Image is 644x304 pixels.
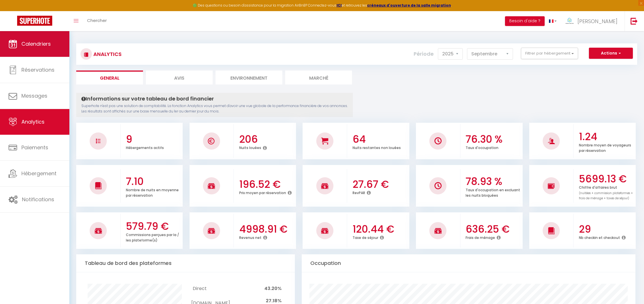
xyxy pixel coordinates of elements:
[21,92,47,99] span: Messages
[561,11,625,31] a: ... [PERSON_NAME]
[565,16,574,27] img: ...
[548,182,555,189] img: NO IMAGE
[239,189,286,195] p: Prix moyen par réservation
[521,48,578,59] button: Filtrer par hébergement
[579,223,634,235] h3: 29
[579,131,634,143] h3: 1.24
[21,144,48,151] span: Paiements
[21,40,51,47] span: Calendriers
[337,3,342,8] a: ICI
[466,223,521,235] h3: 636.25 €
[466,176,521,188] h3: 78.93 %
[96,139,100,143] img: NO IMAGE
[239,144,261,150] p: Nuits louées
[579,142,631,153] p: Nombre moyen de voyageurs par réservation
[466,144,498,150] p: Taux d'occupation
[353,133,408,145] h3: 64
[353,189,365,195] p: RevPAR
[92,48,122,61] h3: Analytics
[126,186,179,198] p: Nombre de nuits en moyenne par réservation
[21,170,57,177] span: Hébergement
[466,133,521,145] h3: 76.30 %
[191,284,230,294] td: Direct
[146,71,213,84] li: Avis
[239,178,295,190] h3: 196.52 €
[239,223,295,235] h3: 4998.91 €
[353,178,408,190] h3: 27.67 €
[631,17,638,25] img: logout
[434,182,442,189] img: NO IMAGE
[505,16,545,26] button: Besoin d'aide ?
[239,133,295,145] h3: 206
[266,297,281,304] span: 27.18%
[22,196,54,203] span: Notifications
[81,103,348,114] p: Superhote n'est pas une solution de comptabilité. La fonction Analytics vous permet d'avoir une v...
[126,133,181,145] h3: 9
[353,144,401,150] p: Nuits restantes non louées
[126,176,181,188] h3: 7.10
[367,3,451,8] a: créneaux d'ouverture de la salle migration
[302,254,635,272] div: Occupation
[87,17,107,23] span: Chercher
[21,118,45,125] span: Analytics
[466,234,495,240] p: Frais de ménage
[17,16,52,26] img: Super Booking
[76,71,143,84] li: General
[126,220,181,232] h3: 579.79 €
[81,96,348,102] h4: Informations sur votre tableau de bord financier
[5,2,22,19] button: Ouvrir le widget de chat LiveChat
[264,285,281,292] span: 43.20%
[21,66,55,73] span: Réservations
[126,144,164,150] p: Hébergements actifs
[126,231,179,243] p: Commissions perçues par la / les plateforme(s)
[579,184,633,201] p: Chiffre d'affaires brut
[579,191,633,201] span: (nuitées + commission plateformes + frais de ménage + taxes de séjour)
[239,234,261,240] p: Revenus net
[589,48,633,59] button: Actions
[83,11,111,31] a: Chercher
[577,18,617,25] span: [PERSON_NAME]
[579,173,634,185] h3: 5699.13 €
[76,254,295,272] div: Tableau de bord des plateformes
[353,223,408,235] h3: 120.44 €
[466,186,520,198] p: Taux d'occupation en excluant les nuits bloquées
[579,234,620,240] p: Nb checkin et checkout
[216,71,282,84] li: Environnement
[285,71,352,84] li: Marché
[414,48,434,60] label: Période
[353,234,378,240] p: Taxe de séjour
